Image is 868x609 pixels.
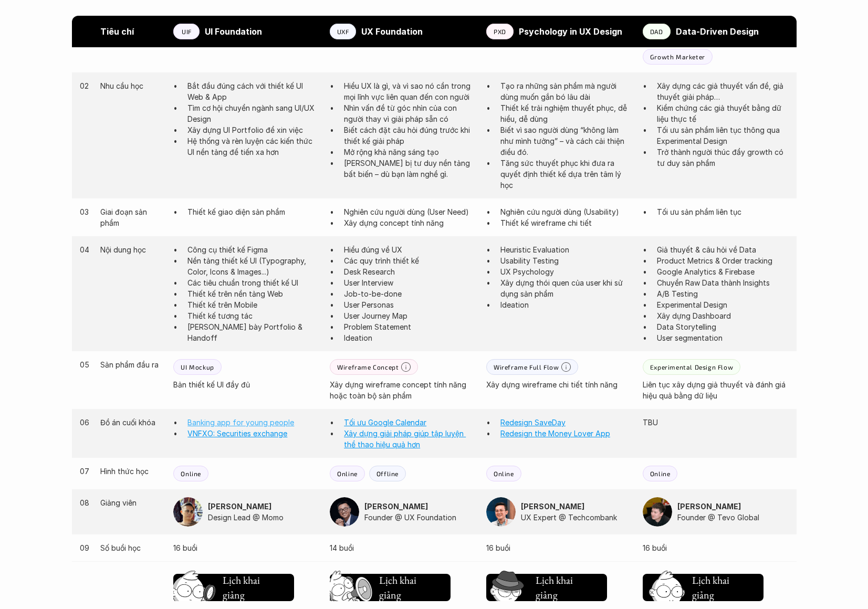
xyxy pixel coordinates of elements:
[100,206,163,228] p: Giai đoạn sản phẩm
[657,146,789,169] p: Trở thành người thúc đẩy growth có tư duy sản phẩm
[337,363,399,371] p: Wireframe Concept
[494,363,559,371] p: Wireframe Full Flow
[344,102,476,124] p: Nhìn vấn đề từ góc nhìn của con người thay vì giải pháp sẵn có
[173,570,294,601] a: Lịch khai giảng
[208,502,271,511] strong: [PERSON_NAME]
[500,266,632,277] p: UX Psychology
[100,80,163,91] p: Nhu cầu học
[208,512,319,523] p: Design Lead @ Momo
[657,244,789,255] p: Giả thuyết & câu hỏi về Data
[677,502,741,511] strong: [PERSON_NAME]
[486,570,607,601] a: Lịch khai giảng
[657,102,789,124] p: Kiểm chứng các giả thuyết bằng dữ liệu thực tế
[500,217,632,228] p: Thiết kế wireframe chi tiết
[187,288,319,299] p: Thiết kế trên nền tảng Web
[100,359,163,370] p: Sản phẩm đầu ra
[657,299,789,310] p: Experimental Design
[344,244,476,255] p: Hiểu đúng về UX
[657,288,789,299] p: A/B Testing
[173,574,294,601] button: Lịch khai giảng
[187,321,319,343] p: [PERSON_NAME] bày Portfolio & Handoff
[344,157,476,180] p: [PERSON_NAME] bị tư duy nền tảng bất biến – dù bạn làm nghề gì.
[676,26,759,37] strong: Data-Driven Design
[536,573,574,602] h5: Lịch khai giảng
[361,26,423,37] strong: UX Foundation
[657,124,789,146] p: Tối ưu sản phẩm liên tục thông qua Experimental Design
[650,470,671,477] p: Online
[344,80,476,102] p: Hiểu UX là gì, và vì sao nó cần trong mọi lĩnh vực liên quan đến con người
[494,470,514,477] p: Online
[500,157,632,191] p: Tăng sức thuyết phục khi đưa ra quyết định thiết kế dựa trên tâm lý học
[80,497,90,508] p: 08
[657,206,789,217] p: Tối ưu sản phẩm liên tục
[173,542,319,553] p: 16 buổi
[494,28,506,35] p: PXD
[643,542,789,553] p: 16 buổi
[344,266,476,277] p: Desk Research
[657,266,789,277] p: Google Analytics & Firebase
[330,542,476,553] p: 14 buổi
[100,466,163,477] p: Hình thức học
[187,310,319,321] p: Thiết kế tương tác
[330,379,476,401] p: Xây dựng wireframe concept tính năng hoặc toàn bộ sản phẩm
[643,379,789,401] p: Liên tục xây dựng giả thuyết và đánh giá hiệu quả bằng dữ liệu
[80,542,90,553] p: 09
[521,502,584,511] strong: [PERSON_NAME]
[500,80,632,102] p: Tạo ra những sản phẩm mà người dùng muốn gắn bó lâu dài
[364,512,476,523] p: Founder @ UX Foundation
[500,299,632,310] p: Ideation
[486,542,632,553] p: 16 buổi
[344,288,476,299] p: Job-to-be-done
[500,255,632,266] p: Usability Testing
[344,206,476,217] p: Nghiên cứu người dùng (User Need)
[187,299,319,310] p: Thiết kế trên Mobile
[181,470,201,477] p: Online
[344,418,426,427] a: Tối ưu Google Calendar
[100,26,134,37] strong: Tiêu chí
[187,244,319,255] p: Công cụ thiết kế Figma
[650,363,733,371] p: Experimental Design Flow
[643,570,764,601] a: Lịch khai giảng
[344,429,466,449] a: Xây dựng giải pháp giúp tập luyện thể thao hiệu quả hơn
[500,418,566,427] a: Redesign SaveDay
[344,299,476,310] p: User Personas
[80,244,90,255] p: 04
[181,363,214,371] p: UI Mockup
[80,466,90,477] p: 07
[500,429,610,438] a: Redesign the Money Lover App
[344,277,476,288] p: User Interview
[80,417,90,428] p: 06
[330,574,451,601] button: Lịch khai giảng
[337,28,349,35] p: UXF
[187,135,319,157] p: Hệ thống và rèn luyện các kiến thức UI nền tảng để tiến xa hơn
[500,102,632,124] p: Thiết kế trải nghiệm thuyết phục, dễ hiểu, dễ dùng
[344,321,476,332] p: Problem Statement
[100,497,163,508] p: Giảng viên
[173,379,319,390] p: Bản thiết kế UI đầy đủ
[500,244,632,255] p: Heuristic Evaluation
[377,470,399,477] p: Offline
[657,80,789,102] p: Xây dựng các giả thuyết vấn đề, giả thuyết giải pháp…
[100,244,163,255] p: Nội dung học
[330,570,451,601] a: Lịch khai giảng
[643,574,764,601] button: Lịch khai giảng
[657,332,789,343] p: User segmentation
[337,470,358,477] p: Online
[500,277,632,299] p: Xây dựng thói quen của user khi sử dụng sản phẩm
[657,321,789,332] p: Data Storytelling
[187,277,319,288] p: Các tiêu chuẩn trong thiết kế UI
[519,26,622,37] strong: Psychology in UX Design
[643,417,789,428] p: TBU
[650,53,705,60] p: Growth Marketer
[500,206,632,217] p: Nghiên cứu người dùng (Usability)
[187,80,319,102] p: Bắt đầu đúng cách với thiết kế UI Web & App
[344,217,476,228] p: Xây dựng concept tính năng
[100,542,163,553] p: Số buổi học
[182,28,192,35] p: UIF
[187,124,319,135] p: Xây dựng UI Portfolio để xin việc
[344,310,476,321] p: User Journey Map
[650,28,663,35] p: DAD
[364,502,428,511] strong: [PERSON_NAME]
[486,379,632,390] p: Xây dựng wireframe chi tiết tính năng
[80,206,90,217] p: 03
